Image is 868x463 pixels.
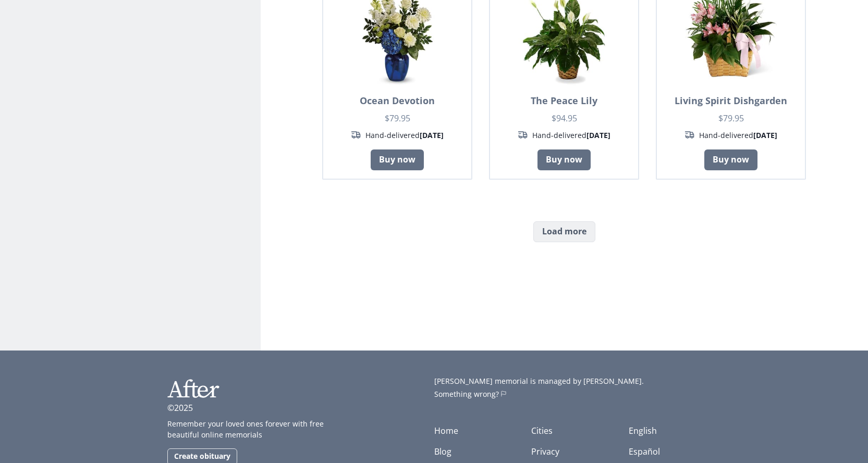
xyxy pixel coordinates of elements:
[434,389,701,399] a: Something wrong?
[704,149,757,170] a: Buy now
[167,418,334,440] p: Remember your loved ones forever with free beautiful online memorials
[533,221,595,242] button: Load more
[629,446,660,457] a: Español
[537,149,591,170] a: Buy now
[629,424,701,458] ul: Language list
[531,425,553,436] a: Cities
[371,149,424,170] a: Buy now
[167,402,193,414] p: ©2025
[629,425,657,436] a: English
[434,376,644,386] span: [PERSON_NAME] memorial is managed by [PERSON_NAME].
[434,425,458,436] a: Home
[531,446,559,457] a: Privacy
[434,446,451,457] a: Blog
